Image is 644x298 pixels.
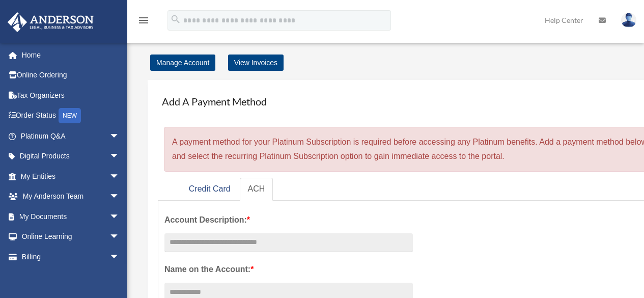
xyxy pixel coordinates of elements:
label: Name on the Account: [164,262,413,277]
span: arrow_drop_down [109,186,130,207]
span: arrow_drop_down [109,166,130,187]
span: arrow_drop_down [109,227,130,248]
a: Platinum Q&Aarrow_drop_down [7,126,135,146]
a: Manage Account [150,55,215,71]
a: Tax Organizers [7,85,135,105]
a: Online Ordering [7,65,135,86]
a: menu [137,18,150,26]
i: search [170,14,181,25]
span: arrow_drop_down [109,146,130,167]
a: Credit Card [181,178,239,201]
a: My Entitiesarrow_drop_down [7,166,135,186]
a: ACH [240,178,273,201]
span: arrow_drop_down [109,206,130,227]
a: Online Learningarrow_drop_down [7,227,135,247]
a: View Invoices [228,55,284,71]
span: arrow_drop_down [109,126,130,147]
a: My Anderson Teamarrow_drop_down [7,186,135,207]
span: arrow_drop_down [109,247,130,267]
a: My Documentsarrow_drop_down [7,206,135,227]
img: Anderson Advisors Platinum Portal [5,12,97,32]
i: menu [137,14,150,26]
a: Home [7,45,135,65]
label: Account Description: [164,213,413,227]
a: Digital Productsarrow_drop_down [7,146,135,167]
div: NEW [59,108,81,123]
img: User Pic [621,13,636,28]
a: Order StatusNEW [7,105,135,126]
a: Billingarrow_drop_down [7,247,135,267]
